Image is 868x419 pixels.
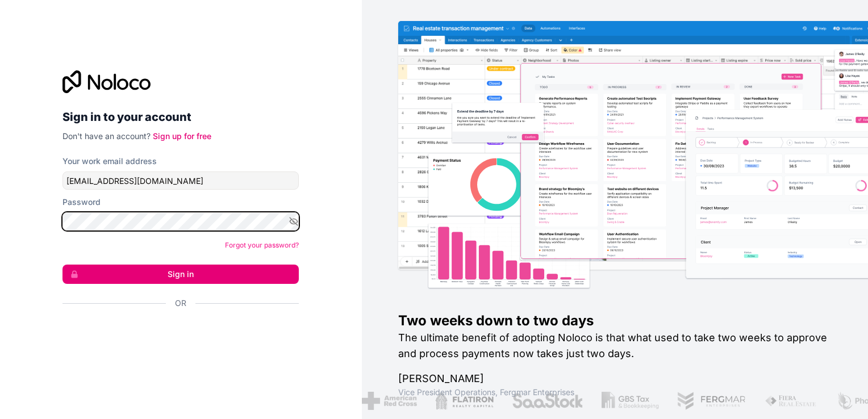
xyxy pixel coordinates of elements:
[62,265,299,284] button: Sign in
[765,392,818,410] img: /assets/fiera-fwj2N5v4.png
[153,131,211,141] a: Sign up for free
[57,321,295,346] iframe: Sign in with Google Button
[62,212,299,231] input: Password
[225,241,299,249] a: Forgot your password?
[362,392,417,410] img: /assets/american-red-cross-BAupjrZR.png
[435,392,494,410] img: /assets/flatiron-C8eUkumj.png
[62,131,151,141] span: Don't have an account?
[62,196,101,208] label: Password
[398,387,832,398] h1: Vice President Operations , Fergmar Enterprises
[62,107,299,127] h2: Sign in to your account
[62,171,299,190] input: Email address
[677,392,746,410] img: /assets/fergmar-CudnrXN5.png
[398,330,832,362] h2: The ultimate benefit of adopting Noloco is that what used to take two weeks to approve and proces...
[602,392,660,410] img: /assets/gbstax-C-GtDUiK.png
[398,312,832,330] h1: Two weeks down to two days
[512,392,583,410] img: /assets/saastock-C6Zbiodz.png
[398,371,832,387] h1: [PERSON_NAME]
[62,156,157,167] label: Your work email address
[175,298,186,309] span: Or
